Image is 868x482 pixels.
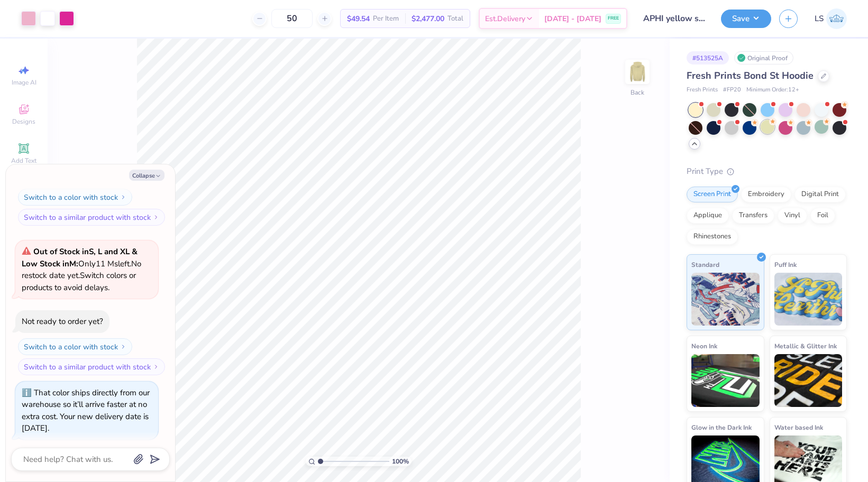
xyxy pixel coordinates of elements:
[815,8,847,29] a: LS
[608,15,619,22] span: FREE
[631,88,644,97] div: Back
[691,340,717,351] span: Neon Ink
[120,194,126,200] img: Switch to a color with stock
[120,344,126,350] img: Switch to a color with stock
[18,338,132,355] button: Switch to a color with stock
[734,51,793,64] div: Original Proof
[22,316,103,327] div: Not ready to order yet?
[691,354,760,407] img: Neon Ink
[22,246,138,269] strong: & Low Stock in M :
[746,86,799,95] span: Minimum Order: 12 +
[18,189,132,206] button: Switch to a color with stock
[33,246,132,257] strong: Out of Stock in S, L and XL
[810,208,835,224] div: Foil
[774,354,843,407] img: Metallic & Glitter Ink
[12,117,35,126] span: Designs
[485,13,525,24] span: Est. Delivery
[18,358,165,375] button: Switch to a similar product with stock
[22,387,150,434] div: That color ships directly from our warehouse so it’ll arrive faster at no extra cost. Your new de...
[723,86,741,95] span: # FP20
[12,78,36,87] span: Image AI
[347,13,370,24] span: $49.54
[774,422,823,433] span: Water based Ink
[794,187,846,202] div: Digital Print
[691,422,752,433] span: Glow in the Dark Ink
[732,208,774,224] div: Transfers
[271,9,313,28] input: – –
[815,13,824,25] span: LS
[627,61,648,82] img: Back
[129,170,165,181] button: Collapse
[18,209,165,226] button: Switch to a similar product with stock
[691,259,719,270] span: Standard
[774,340,837,351] span: Metallic & Glitter Ink
[687,187,738,202] div: Screen Print
[721,10,771,28] button: Save
[392,457,409,466] span: 100 %
[826,8,847,29] img: Lizzy Sadorf
[778,208,807,224] div: Vinyl
[544,13,601,24] span: [DATE] - [DATE]
[687,69,814,82] span: Fresh Prints Bond St Hoodie
[774,273,843,326] img: Puff Ink
[687,165,847,178] div: Print Type
[691,273,760,326] img: Standard
[22,246,141,293] span: Only 11 Ms left. Switch colors or products to avoid delays.
[153,364,159,370] img: Switch to a similar product with stock
[447,13,463,24] span: Total
[687,86,718,95] span: Fresh Prints
[687,229,738,245] div: Rhinestones
[774,259,797,270] span: Puff Ink
[635,8,713,29] input: Untitled Design
[412,13,444,24] span: $2,477.00
[741,187,791,202] div: Embroidery
[687,208,729,224] div: Applique
[373,13,399,24] span: Per Item
[11,156,36,165] span: Add Text
[687,51,729,64] div: # 513525A
[153,214,159,220] img: Switch to a similar product with stock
